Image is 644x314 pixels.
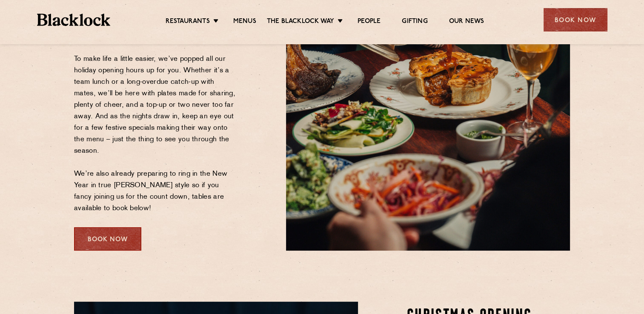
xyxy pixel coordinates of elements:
a: People [358,17,381,27]
a: The Blacklock Way [267,17,334,27]
a: Our News [449,17,484,27]
a: Menus [233,17,256,27]
a: Restaurants [166,17,210,27]
div: Book Now [74,227,141,251]
div: Book Now [544,8,607,31]
a: Gifting [402,17,427,27]
img: BL_Textured_Logo-footer-cropped.svg [37,14,111,26]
